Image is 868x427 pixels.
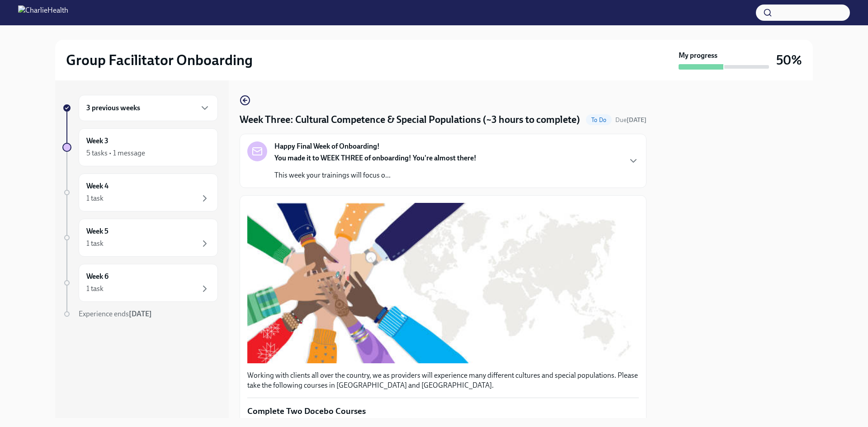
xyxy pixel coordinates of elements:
[66,51,253,69] h2: Group Facilitator Onboarding
[586,117,612,123] span: To Do
[129,310,152,318] strong: [DATE]
[86,148,145,158] div: 5 tasks • 1 message
[86,181,108,191] h6: Week 4
[86,284,104,294] div: 1 task
[79,310,152,318] span: Experience ends
[86,226,108,236] h6: Week 5
[62,128,218,166] a: Week 35 tasks • 1 message
[62,264,218,302] a: Week 61 task
[62,174,218,211] a: Week 41 task
[274,170,476,180] p: This week your trainings will focus o...
[62,219,218,257] a: Week 51 task
[247,203,639,363] button: Zoom image
[247,371,639,390] p: Working with clients all over the country, we as providers will experience many different culture...
[679,51,717,61] strong: My progress
[86,193,104,203] div: 1 task
[627,116,646,124] strong: [DATE]
[86,136,108,146] h6: Week 3
[18,5,68,20] img: CharlieHealth
[79,95,218,121] div: 3 previous weeks
[274,141,380,151] strong: Happy Final Week of Onboarding!
[86,103,140,113] h6: 3 previous weeks
[86,239,104,249] div: 1 task
[86,272,108,282] h6: Week 6
[615,116,646,124] span: Due
[274,154,476,162] strong: You made it to WEEK THREE of onboarding! You're almost there!
[240,113,580,127] h4: Week Three: Cultural Competence & Special Populations (~3 hours to complete)
[615,116,646,124] span: September 23rd, 2025 10:00
[247,405,639,417] p: Complete Two Docebo Courses
[776,52,802,68] h3: 50%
